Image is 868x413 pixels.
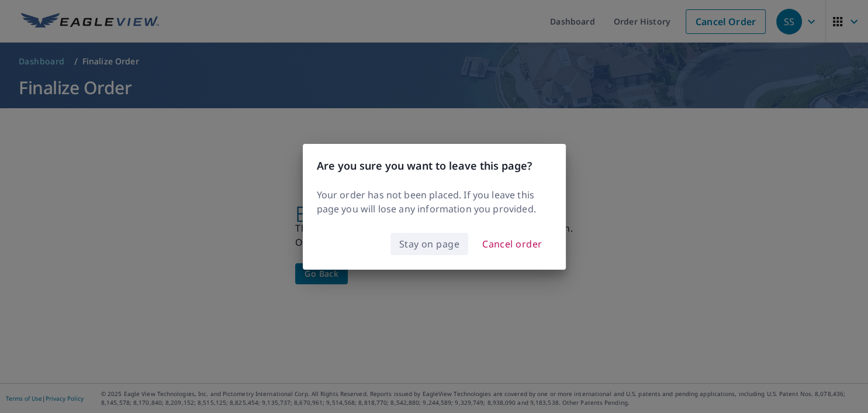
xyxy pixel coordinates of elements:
span: Cancel order [482,236,542,252]
h3: Are you sure you want to leave this page? [317,158,552,174]
button: Cancel order [473,232,552,256]
button: Stay on page [390,233,469,255]
span: Stay on page [399,236,460,252]
p: Your order has not been placed. If you leave this page you will lose any information you provided. [317,188,552,216]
